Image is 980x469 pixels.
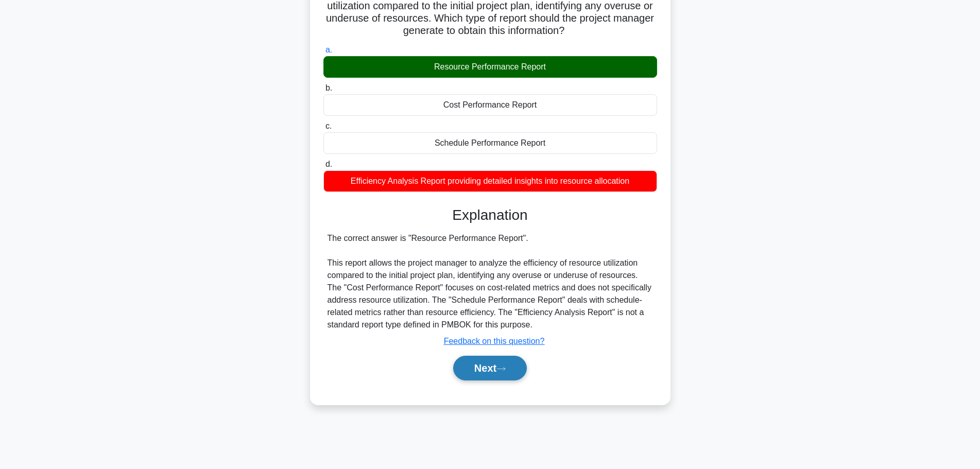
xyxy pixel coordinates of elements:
[328,232,653,331] div: The correct answer is "Resource Performance Report". This report allows the project manager to an...
[325,83,332,92] span: b.
[323,170,657,192] div: Efficiency Analysis Report providing detailed insights into resource allocation
[325,45,332,54] span: a.
[325,160,332,168] span: d.
[323,132,657,154] div: Schedule Performance Report
[323,56,657,78] div: Resource Performance Report
[323,94,657,116] div: Cost Performance Report
[325,121,332,130] span: c.
[444,337,545,345] a: Feedback on this question?
[453,356,527,380] button: Next
[330,206,651,224] h3: Explanation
